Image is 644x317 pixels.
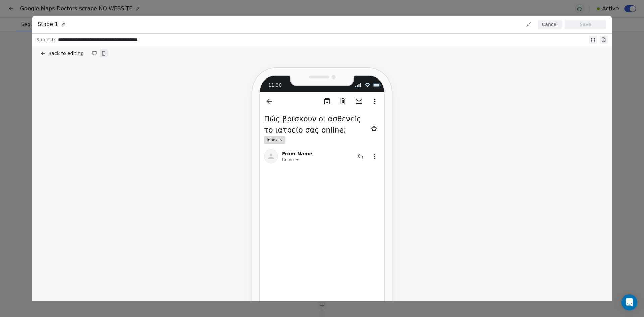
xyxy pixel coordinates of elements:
span: 11:30 [268,82,282,89]
button: Cancel [538,20,562,29]
button: Back to editing [39,49,85,58]
span: Πώς βρίσκουν οι ασθενείς το ιατρείο σας online; [264,115,361,134]
button: Save [565,20,606,29]
span: Stage 1 [38,20,58,29]
span: Back to editing [48,50,84,57]
span: to me [282,157,294,162]
span: Inbox [267,137,278,143]
div: Open Intercom Messenger [621,294,637,310]
span: Subject: [36,36,55,45]
span: From Name [282,150,312,157]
